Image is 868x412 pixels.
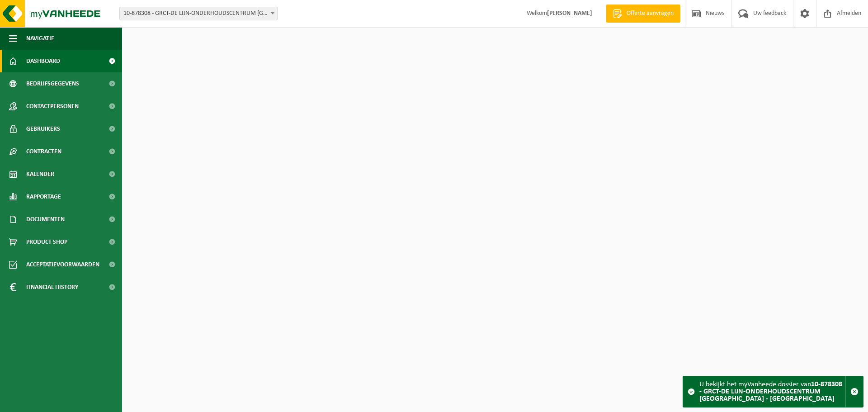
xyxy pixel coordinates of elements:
span: 10-878308 - GRCT-DE LIJN-ONDERHOUDSCENTRUM BREDENE - BREDENE [120,7,277,20]
span: Bedrijfsgegevens [26,72,79,95]
span: Financial History [26,276,78,298]
span: Offerte aanvragen [624,9,676,18]
span: Contactpersonen [26,95,79,118]
span: Documenten [26,208,65,231]
div: U bekijkt het myVanheede dossier van [699,376,845,407]
span: 10-878308 - GRCT-DE LIJN-ONDERHOUDSCENTRUM BREDENE - BREDENE [119,7,278,20]
span: Product Shop [26,231,67,253]
strong: 10-878308 - GRCT-DE LIJN-ONDERHOUDSCENTRUM [GEOGRAPHIC_DATA] - [GEOGRAPHIC_DATA] [699,381,842,403]
span: Dashboard [26,50,60,72]
a: Offerte aanvragen [606,5,680,23]
span: Gebruikers [26,118,60,140]
span: Navigatie [26,27,54,50]
span: Kalender [26,163,54,185]
strong: [PERSON_NAME] [547,10,592,17]
iframe: chat widget [5,392,151,412]
span: Rapportage [26,185,61,208]
span: Acceptatievoorwaarden [26,253,99,276]
span: Contracten [26,140,61,163]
